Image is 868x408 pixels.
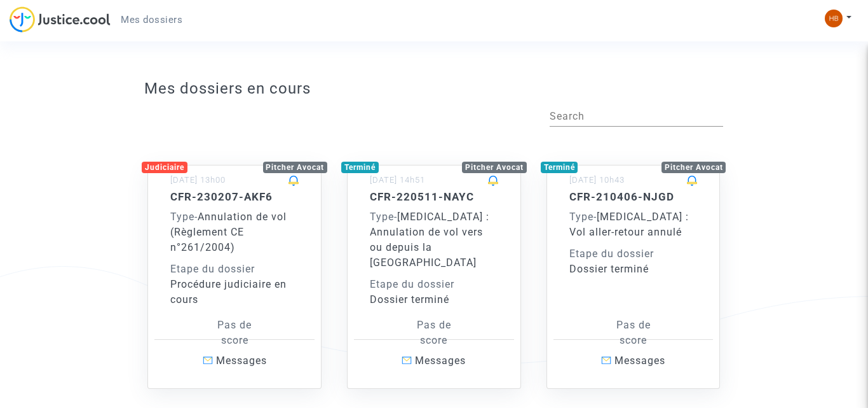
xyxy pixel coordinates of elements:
small: [DATE] 10h43 [569,175,625,185]
span: Messages [415,355,466,367]
div: Etape du dossier [170,262,299,277]
span: Pas de score [217,319,252,346]
span: Messages [216,355,267,367]
a: TerminéPitcher Avocat[DATE] 10h43CFR-210406-NJGDType-[MEDICAL_DATA] : Vol aller-retour annuléEtap... [534,139,733,389]
span: - [370,211,397,223]
div: Pitcher Avocat [462,162,527,173]
a: Mes dossiers [111,10,193,29]
div: Dossier terminé [370,292,498,307]
a: Messages [354,339,514,382]
a: Messages [553,339,714,382]
div: Procédure judiciaire en cours [170,277,299,307]
span: Pas de score [616,319,651,346]
span: Type [569,211,593,223]
div: Judiciaire [142,162,187,173]
span: - [170,211,198,223]
span: - [569,211,597,223]
span: Type [370,211,394,223]
a: TerminéPitcher Avocat[DATE] 14h51CFR-220511-NAYCType-[MEDICAL_DATA] : Annulation de vol vers ou d... [334,139,534,389]
h5: CFR-220511-NAYC [370,190,498,203]
h5: CFR-210406-NJGD [569,190,698,203]
img: 00ed9a99d28c14031c24cbf863064447 [825,10,843,27]
small: [DATE] 13h00 [170,175,226,185]
span: Pas de score [417,319,451,346]
a: JudiciairePitcher Avocat[DATE] 13h00CFR-230207-AKF6Type-Annulation de vol (Règlement CE n°261/200... [135,139,334,389]
a: Messages [154,339,315,382]
div: Terminé [341,162,379,173]
div: Etape du dossier [569,246,698,262]
span: Type [170,211,194,223]
h5: CFR-230207-AKF6 [170,190,299,203]
div: Pitcher Avocat [263,162,328,173]
div: Pitcher Avocat [661,162,726,173]
span: Mes dossiers [121,14,182,25]
h3: Mes dossiers en cours [144,80,723,98]
div: Etape du dossier [370,277,498,292]
span: [MEDICAL_DATA] : Vol aller-retour annulé [569,211,689,238]
span: Messages [614,355,665,367]
div: Terminé [541,162,578,173]
img: jc-logo.svg [10,6,111,32]
span: [MEDICAL_DATA] : Annulation de vol vers ou depuis la [GEOGRAPHIC_DATA] [370,211,489,269]
span: Annulation de vol (Règlement CE n°261/2004) [170,211,287,253]
small: [DATE] 14h51 [370,175,425,185]
div: Dossier terminé [569,262,698,277]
